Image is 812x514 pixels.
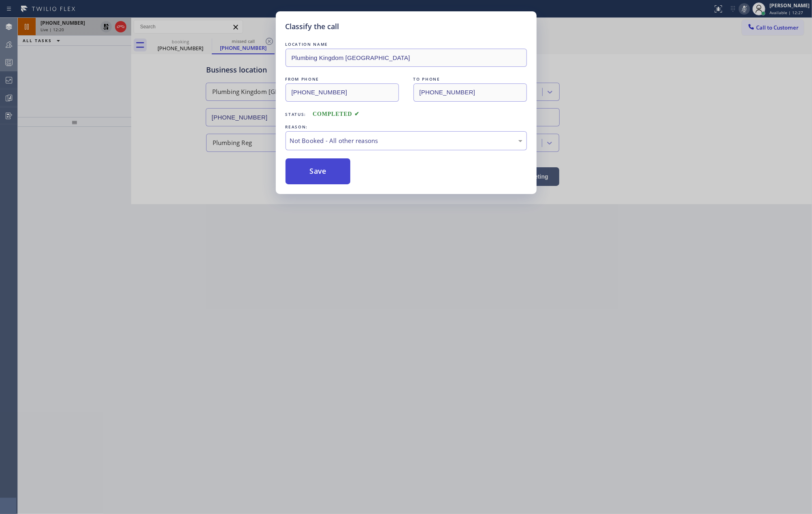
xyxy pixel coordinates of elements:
span: COMPLETED [313,111,360,117]
span: Status: [286,111,307,117]
input: To phone [413,83,527,102]
h5: Classify the call [286,21,339,32]
div: TO PHONE [413,75,527,83]
div: REASON: [286,123,527,131]
div: LOCATION NAME [286,40,527,49]
button: Save [286,158,351,184]
div: Not Booked - All other reasons [290,136,522,145]
div: FROM PHONE [286,75,399,83]
input: From phone [286,83,399,102]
